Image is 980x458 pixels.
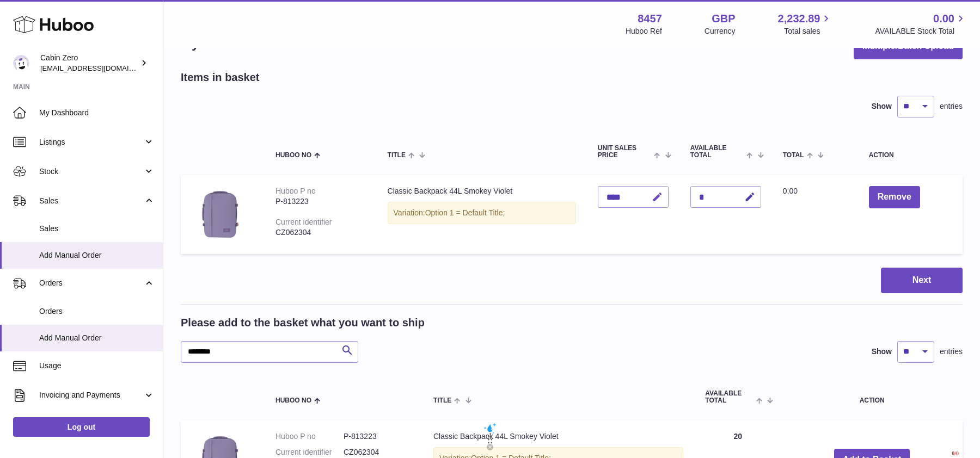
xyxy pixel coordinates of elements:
[344,431,412,442] dd: P-813223
[638,11,662,26] strong: 8457
[13,417,150,437] a: Log out
[952,450,973,457] span: 0 / 0
[869,152,952,159] div: Action
[39,306,155,317] span: Orders
[784,26,832,36] span: Total sales
[39,166,143,177] span: Stock
[783,152,804,159] span: Total
[881,268,963,293] button: Next
[875,11,967,36] a: 0.00 AVAILABLE Stock Total
[388,152,406,159] span: Title
[275,227,366,238] div: CZ062304
[192,186,246,240] img: Classic Backpack 44L Smokey Violet
[275,187,316,195] div: Huboo P no
[778,11,833,36] a: 2,232.89 Total sales
[39,137,143,147] span: Listings
[39,108,155,118] span: My Dashboard
[872,346,892,357] label: Show
[425,208,505,217] span: Option 1 = Default Title;
[181,70,260,85] h2: Items in basket
[778,11,820,26] span: 2,232.89
[39,196,143,206] span: Sales
[39,361,155,371] span: Usage
[781,379,963,415] th: Action
[275,196,366,207] div: P-813223
[690,145,744,159] span: AVAILABLE Total
[275,218,332,226] div: Current identifier
[39,278,143,288] span: Orders
[13,55,29,71] img: huboo@cabinzero.com
[275,152,311,159] span: Huboo no
[275,447,344,457] dt: Current identifier
[940,101,963,112] span: entries
[39,390,143,400] span: Invoicing and Payments
[39,333,155,343] span: Add Manual Order
[598,145,652,159] span: Unit Sales Price
[40,64,160,72] span: [EMAIL_ADDRESS][DOMAIN_NAME]
[705,390,754,404] span: AVAILABLE Total
[377,175,587,254] td: Classic Backpack 44L Smokey Violet
[275,431,344,442] dt: Huboo P no
[783,187,798,195] span: 0.00
[275,397,311,404] span: Huboo no
[875,26,967,36] span: AVAILABLE Stock Total
[940,346,963,357] span: entries
[869,186,920,208] button: Remove
[39,250,155,261] span: Add Manual Order
[626,26,662,36] div: Huboo Ref
[933,11,954,26] span: 0.00
[433,397,451,404] span: Title
[181,315,425,330] h2: Please add to the basket what you want to ship
[705,26,736,36] div: Currency
[344,447,412,457] dd: CZ062304
[712,11,735,26] strong: GBP
[872,101,892,112] label: Show
[388,202,576,224] div: Variation:
[40,53,138,73] div: Cabin Zero
[39,224,155,234] span: Sales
